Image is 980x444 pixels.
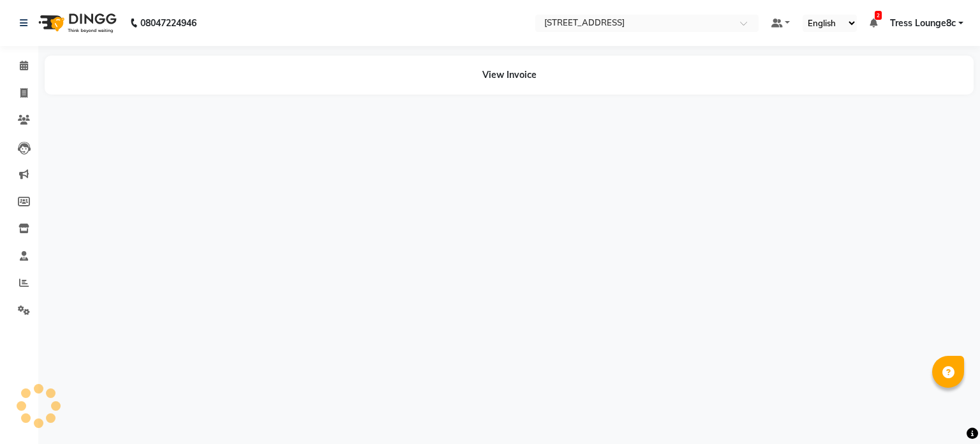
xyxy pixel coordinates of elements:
span: Tress Lounge8c [890,17,956,30]
img: logo [33,5,120,41]
b: 08047224946 [140,5,197,41]
a: 2 [870,17,877,29]
div: View Invoice [45,56,974,95]
span: 2 [875,11,882,20]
